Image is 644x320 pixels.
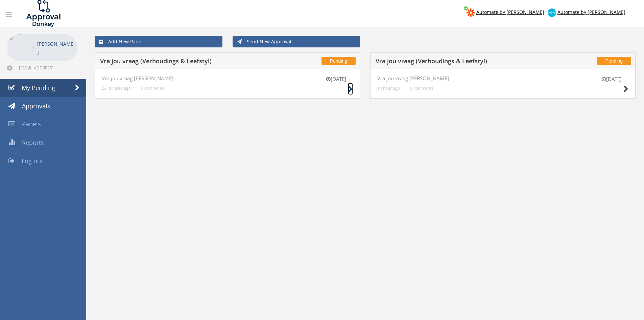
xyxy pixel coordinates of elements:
span: Approvals [22,102,50,110]
small: [DATE] [595,76,628,83]
span: Reports [22,138,44,147]
span: My Pending [22,84,55,92]
img: zapier-logomark.png [467,8,475,17]
a: Add New Panel [95,36,222,47]
h4: Vra jou vraag [PERSON_NAME] [102,76,353,81]
small: 0 comments... [141,86,167,91]
span: Automate by [PERSON_NAME] [557,9,625,15]
span: Pending [597,57,631,65]
span: Pending [321,57,356,65]
h5: Vra jou vraag (Verhoudings & Leefstyl) [376,58,554,66]
a: Send New Approval [233,36,360,47]
p: [PERSON_NAME] [37,40,74,57]
span: Panels [22,120,41,128]
small: [DATE] [319,76,353,83]
span: [EMAIL_ADDRESS][DOMAIN_NAME] [19,65,76,70]
img: xero-logo.png [548,8,556,17]
h4: Vra jou vraag [PERSON_NAME] [377,76,628,81]
h5: Vra jou vraag (Verhoudings & Leefstyl) [100,58,278,66]
small: an hour ago [377,86,400,91]
small: 22 minutes ago [102,86,131,91]
span: Log out [22,157,43,165]
small: 0 comments... [410,86,436,91]
span: Automate by [PERSON_NAME] [476,9,544,15]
